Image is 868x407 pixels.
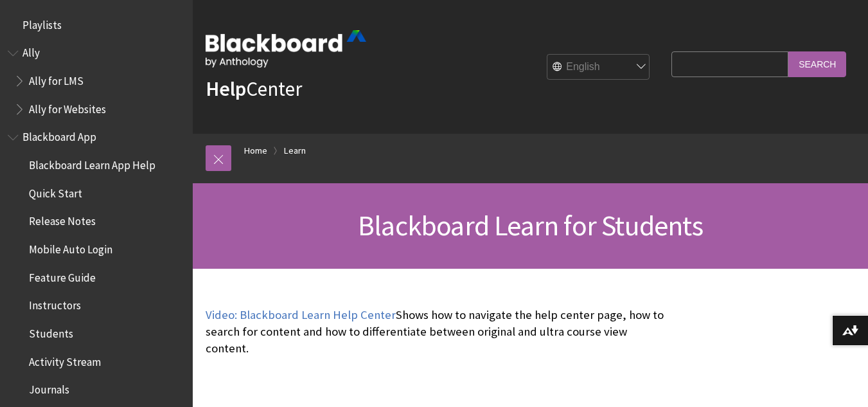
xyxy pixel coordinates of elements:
[22,14,62,32] span: Playlists
[284,143,306,159] a: Learn
[29,295,81,312] span: Instructors
[206,76,246,102] strong: Help
[29,239,112,256] span: Mobile Auto Login
[22,42,40,60] span: Ally
[244,143,267,159] a: Home
[29,183,82,200] span: Quick Start
[29,351,101,368] span: Activity Stream
[29,267,96,284] span: Feature Guide
[206,307,665,357] p: Shows how to navigate the help center page, how to search for content and how to differentiate be...
[206,307,396,323] a: Video: Blackboard Learn Help Center
[29,70,84,87] span: Ally for LMS
[206,30,366,68] img: Blackboard by Anthology
[547,55,650,80] select: Site Language Selector
[8,42,185,120] nav: Book outline for Anthology Ally Help
[29,323,73,340] span: Students
[358,208,703,243] span: Blackboard Learn for Students
[29,98,106,116] span: Ally for Websites
[788,51,846,77] input: Search
[29,211,96,228] span: Release Notes
[29,154,155,172] span: Blackboard Learn App Help
[22,127,96,144] span: Blackboard App
[8,14,185,36] nav: Book outline for Playlists
[206,76,302,102] a: HelpCenter
[29,379,69,397] span: Journals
